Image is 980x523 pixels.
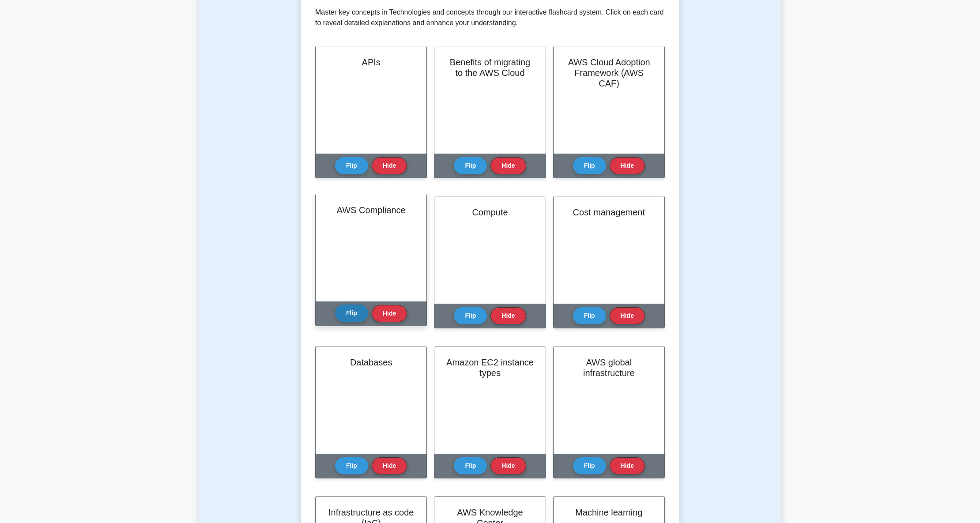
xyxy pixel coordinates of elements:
button: Hide [490,157,526,174]
button: Hide [372,457,407,474]
button: Hide [372,305,407,322]
h2: APIs [326,57,416,68]
h2: AWS Compliance [326,205,416,215]
h2: Compute [445,207,535,218]
button: Flip [335,157,368,174]
button: Flip [454,307,487,324]
button: Hide [490,307,526,324]
button: Hide [372,157,407,174]
button: Hide [610,157,645,174]
h2: Databases [326,357,416,368]
button: Hide [610,307,645,324]
p: Master key concepts in Technologies and concepts through our interactive flashcard system. Click ... [315,7,665,28]
button: Flip [454,457,487,474]
button: Flip [335,305,368,322]
h2: AWS global infrastructure [564,357,654,378]
h2: Benefits of migrating to the AWS Cloud [445,57,535,78]
h2: Amazon EC2 instance types [445,357,535,378]
button: Flip [454,157,487,174]
button: Hide [490,457,526,474]
button: Flip [335,457,368,474]
h2: AWS Cloud Adoption Framework (AWS CAF) [564,57,654,89]
h2: Cost management [564,207,654,218]
button: Flip [573,457,606,474]
button: Flip [573,157,606,174]
h2: Machine learning [564,507,654,518]
button: Hide [610,457,645,474]
button: Flip [573,307,606,324]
